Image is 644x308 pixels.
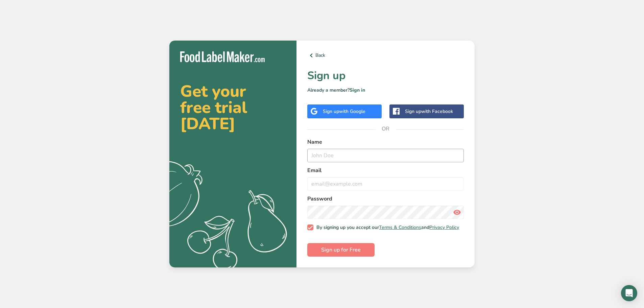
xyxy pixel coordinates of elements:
[307,149,464,162] input: John Doe
[307,87,464,94] p: Already a member?
[323,108,365,115] div: Sign up
[339,108,365,115] span: with Google
[313,224,459,231] span: By signing up you accept our and
[307,138,464,146] label: Name
[307,51,464,60] a: Back
[307,177,464,191] input: email@example.com
[350,87,365,93] a: Sign in
[421,108,453,115] span: with Facebook
[621,285,637,301] div: Open Intercom Messenger
[307,166,464,174] label: Email
[307,243,375,257] button: Sign up for Free
[376,119,396,139] span: OR
[405,108,453,115] div: Sign up
[180,51,265,63] img: Food Label Maker
[180,83,286,132] h2: Get your free trial [DATE]
[321,246,361,254] span: Sign up for Free
[379,224,421,231] a: Terms & Conditions
[429,224,459,231] a: Privacy Policy
[307,195,464,203] label: Password
[307,68,464,84] h1: Sign up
